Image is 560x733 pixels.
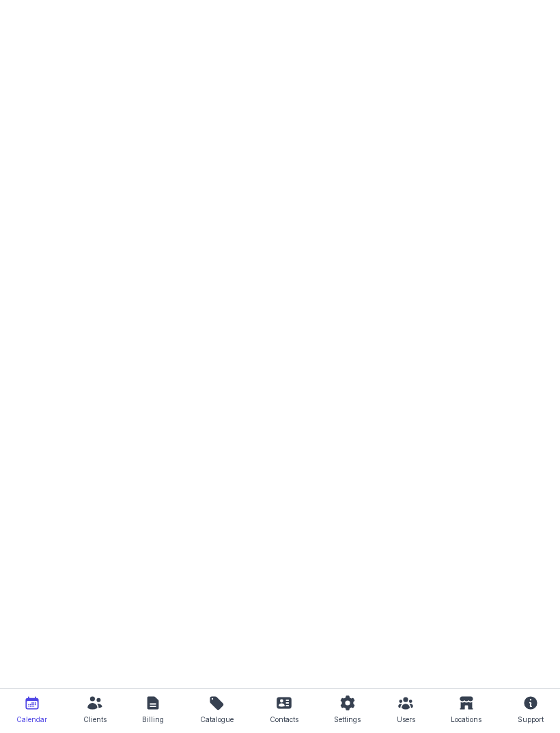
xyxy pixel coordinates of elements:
[334,711,361,728] div: Settings
[270,711,298,728] div: Contacts
[397,711,415,728] div: Users
[518,711,544,728] div: Support
[200,711,234,728] div: Catalogue
[83,711,107,728] div: Clients
[142,711,164,728] div: Billing
[16,711,47,728] div: Calendar
[451,711,481,728] div: Locations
